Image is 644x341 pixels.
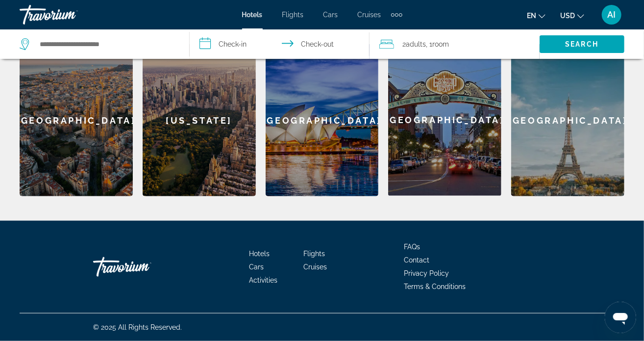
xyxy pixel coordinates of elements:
a: Paris[GEOGRAPHIC_DATA] [511,44,624,196]
a: Hotels [242,11,263,19]
a: Terms & Conditions [404,283,466,290]
a: Cruises [358,11,381,19]
a: Cruises [304,263,327,271]
a: Cars [323,11,338,19]
a: Go Home [93,252,191,282]
a: Barcelona[GEOGRAPHIC_DATA] [20,44,133,196]
div: [GEOGRAPHIC_DATA] [511,44,624,196]
button: Change language [527,8,545,23]
a: Contact [404,256,429,264]
div: [GEOGRAPHIC_DATA] [20,44,133,196]
span: Room [433,40,449,48]
a: New York[US_STATE] [143,44,256,196]
a: Privacy Policy [404,269,449,277]
input: Search hotel destination [39,37,174,52]
a: Flights [304,250,325,258]
a: Activities [249,276,278,284]
a: Cars [249,263,264,271]
a: Flights [282,11,304,19]
button: Select check in and out date [190,29,370,59]
span: Adults [406,40,426,48]
span: USD [560,12,575,20]
a: Sydney[GEOGRAPHIC_DATA] [266,44,379,196]
span: , 1 [426,37,449,51]
div: [GEOGRAPHIC_DATA] [266,44,379,196]
button: Change currency [560,8,584,23]
a: Hotels [249,250,270,258]
button: Search [540,35,624,53]
a: Travorium [20,2,118,27]
span: © 2025 All Rights Reserved. [93,323,182,331]
span: en [527,12,536,20]
a: FAQs [404,243,420,251]
span: AI [608,10,616,20]
button: Travelers: 2 adults, 0 children [370,29,540,59]
div: [US_STATE] [143,44,256,196]
iframe: Button to launch messaging window [605,302,636,333]
a: San Diego[GEOGRAPHIC_DATA] [388,44,501,196]
div: [GEOGRAPHIC_DATA] [388,44,501,196]
span: Search [565,40,598,48]
button: Extra navigation items [391,7,402,23]
button: User Menu [599,4,624,25]
span: 2 [403,37,426,51]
